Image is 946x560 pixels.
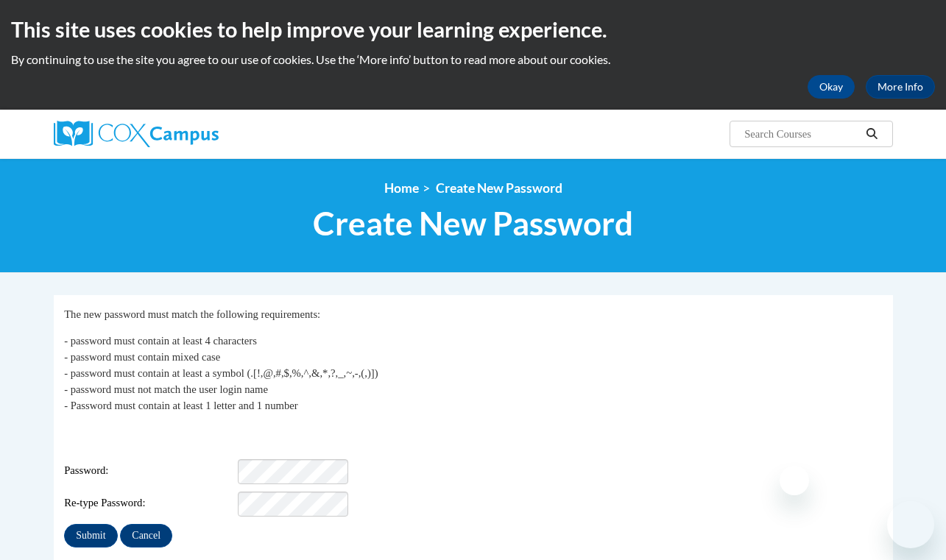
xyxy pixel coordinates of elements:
a: More Info [866,75,935,99]
img: Cox Campus [54,121,219,147]
span: Create New Password [313,204,633,243]
button: Okay [808,75,855,99]
iframe: Button to launch messaging window [887,501,934,548]
span: - password must contain at least 4 characters - password must contain mixed case - password must ... [64,335,378,411]
input: Cancel [120,524,172,547]
button: Search [861,125,883,143]
span: The new password must match the following requirements: [64,308,320,320]
a: Cox Campus [54,121,319,147]
a: Home [384,180,419,196]
input: Submit [64,524,117,547]
h2: This site uses cookies to help improve your learning experience. [11,15,935,44]
span: Re-type Password: [64,495,235,511]
p: By continuing to use the site you agree to our use of cookies. Use the ‘More info’ button to read... [11,52,935,68]
span: Password: [64,463,235,479]
iframe: Close message [780,466,809,495]
span: Create New Password [436,180,562,196]
input: Search Courses [743,125,861,143]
